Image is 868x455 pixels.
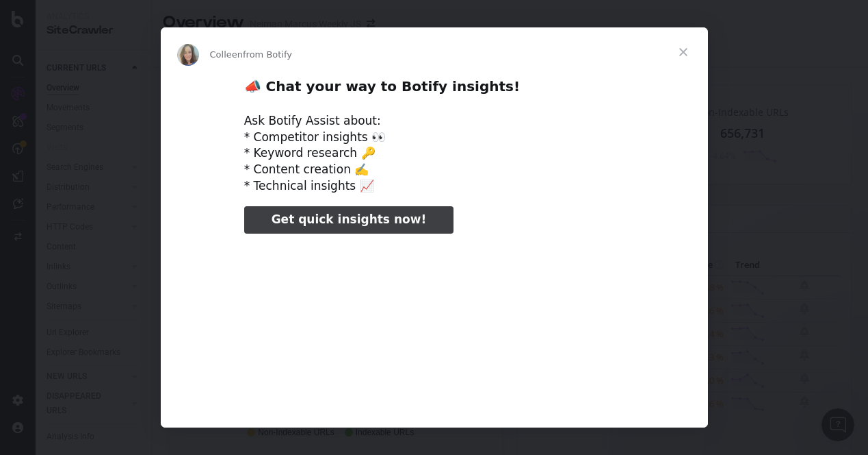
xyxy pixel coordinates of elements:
[244,206,453,234] a: Get quick insights now!
[272,212,426,226] span: Get quick insights now!
[177,44,199,66] img: Profile image for Colleen
[210,49,244,60] span: Colleen
[244,77,624,103] h2: 📣 Chat your way to Botify insights!
[659,27,708,77] span: Close
[244,113,624,195] div: Ask Botify Assist about: * Competitor insights 👀 * Keyword research 🔑 * Content creation ✍️ * Tec...
[243,49,292,60] span: from Botify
